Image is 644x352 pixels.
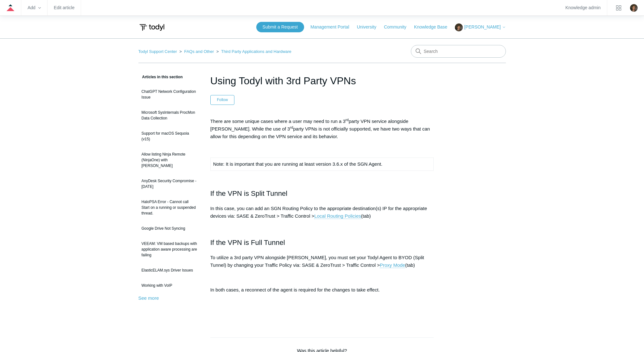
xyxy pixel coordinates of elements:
a: FAQs and Other [184,49,214,54]
li: Third Party Applications and Hardware [215,49,291,54]
a: AnyDesk Security Compromise - [DATE] [138,175,201,193]
td: Note: It is important that you are running at least version 3.6.x of the SGN Agent. [210,157,434,170]
a: ChatGPT Network Configuration Issue [138,86,201,103]
sup: rd [346,118,349,122]
a: Microsoft SysInternals ProcMon Data Collection [138,106,201,124]
a: Allow listing Ninja Remote (NinjaOne) with [PERSON_NAME] [138,148,201,172]
h2: If the VPN is Split Tunnel [210,188,434,199]
a: Local Routing Policies [314,213,361,219]
input: Search [411,45,506,58]
p: In this case, you can add an SGN Routing Policy to the appropriate destination(s) IP for the appr... [210,205,434,220]
sup: rd [290,125,293,129]
a: ElasticELAM.sys Driver Issues [138,264,201,276]
a: See more [138,295,159,301]
a: HaloPSA Error - Cannot call Start on a running or suspended thread. [138,196,201,219]
img: user avatar [630,4,638,12]
li: Todyl Support Center [138,49,178,54]
li: FAQs and Other [178,49,215,54]
a: Knowledge Base [414,24,454,30]
a: Edit article [54,6,74,10]
img: Todyl Support Center Help Center home page [138,22,165,33]
a: Proxy Mode [380,262,405,268]
h1: Using Todyl with 3rd Party VPNs [210,73,434,88]
a: Working with VoIP [138,279,201,291]
p: In both cases, a reconnect of the agent is required for the changes to take effect. [210,286,434,294]
a: Third Party Applications and Hardware [221,49,291,54]
zd-hc-trigger: Click your profile icon to open the profile menu [630,4,638,12]
a: Submit a Request [256,22,304,32]
a: VEEAM: VM based backups with application aware processing are failing [138,238,201,261]
button: Follow Article [210,95,235,105]
h2: If the VPN is Full Tunnel [210,237,434,248]
p: To utilize a 3rd party VPN alongside [PERSON_NAME], you must set your Todyl Agent to BYOD (Split ... [210,254,434,269]
a: Support for macOS Sequoia (v15) [138,127,201,145]
a: Google Drive Not Syncing [138,222,201,234]
p: There are some unique cases where a user may need to run a 3 party VPN service alongside [PERSON_... [210,118,434,140]
span: Articles in this section [138,75,183,79]
a: Management Portal [310,24,355,30]
span: [PERSON_NAME] [464,24,501,29]
button: [PERSON_NAME] [455,23,506,31]
a: Todyl Support Center [138,49,177,54]
a: University [357,24,382,30]
zd-hc-trigger: Add [28,6,41,10]
a: Knowledge admin [565,6,601,10]
a: Community [384,24,413,30]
